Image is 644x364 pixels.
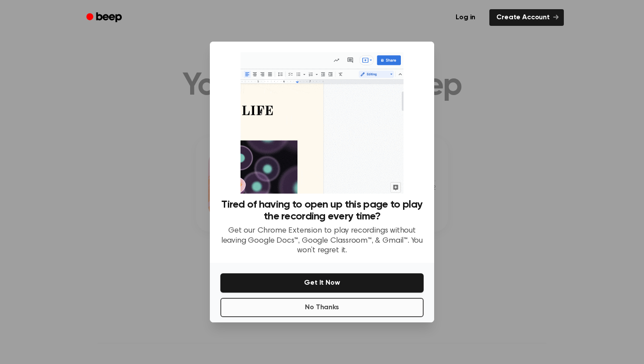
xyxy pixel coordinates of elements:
p: Get our Chrome Extension to play recordings without leaving Google Docs™, Google Classroom™, & Gm... [220,226,424,256]
h3: Tired of having to open up this page to play the recording every time? [220,199,424,223]
img: Beep extension in action [241,52,403,194]
a: Log in [447,7,484,28]
button: No Thanks [220,298,424,317]
a: Create Account [489,9,564,26]
button: Get It Now [220,273,424,293]
a: Beep [80,9,130,26]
